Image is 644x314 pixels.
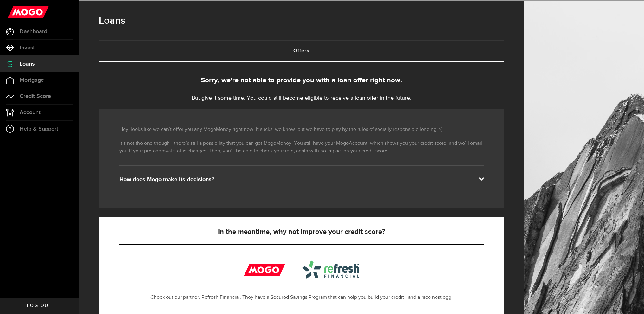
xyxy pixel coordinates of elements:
iframe: LiveChat chat widget [617,287,644,314]
span: Mortgage [20,77,44,83]
span: Help & Support [20,126,58,132]
span: Credit Score [20,93,51,99]
span: Loans [20,61,35,67]
span: Invest [20,45,35,51]
span: Dashboard [20,29,47,35]
span: Account [20,110,41,115]
span: Log out [27,304,52,308]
